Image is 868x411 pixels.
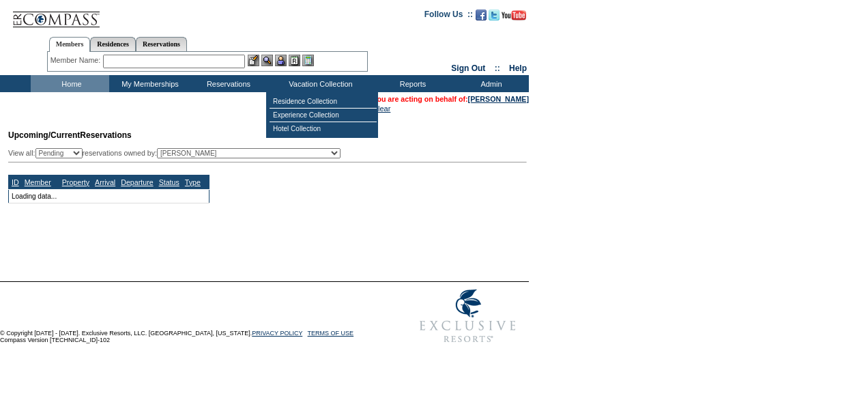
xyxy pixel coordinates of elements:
a: [PERSON_NAME] [468,95,529,103]
td: Experience Collection [270,109,377,122]
td: My Memberships [109,75,188,92]
a: ID [12,178,19,186]
img: Become our fan on Facebook [476,10,487,20]
a: Property [62,178,89,186]
span: :: [495,63,500,73]
a: Residences [90,37,136,51]
td: Admin [450,75,529,92]
span: Reservations [8,130,132,140]
img: View [261,55,273,66]
td: Home [31,75,109,92]
a: Become our fan on Facebook [476,14,487,22]
td: Reservations [188,75,266,92]
td: Vacation Collection [266,75,372,92]
img: Subscribe to our YouTube Channel [502,10,526,20]
td: Reports [372,75,450,92]
img: Impersonate [275,55,287,66]
a: Arrival [95,178,115,186]
img: b_edit.gif [248,55,259,66]
a: Follow us on Twitter [489,14,500,22]
img: Follow us on Twitter [489,10,500,20]
a: Members [49,37,91,52]
td: Residence Collection [270,95,377,109]
img: Exclusive Resorts [407,282,529,350]
a: Help [509,63,527,73]
a: Clear [373,104,390,113]
td: Follow Us :: [424,8,473,25]
span: Upcoming/Current [8,130,80,140]
a: Subscribe to our YouTube Channel [502,14,526,22]
td: Loading data... [9,189,209,203]
a: Member [25,178,51,186]
div: Member Name: [50,55,103,66]
a: Reservations [136,37,187,51]
a: PRIVACY POLICY [252,330,302,337]
a: Type [185,178,201,186]
div: View all: reservations owned by: [8,148,347,158]
a: Departure [121,178,153,186]
a: Status [159,178,179,186]
span: You are acting on behalf of: [373,95,529,103]
a: Sign Out [451,63,485,73]
a: TERMS OF USE [308,330,354,337]
img: Reservations [289,55,300,66]
td: Hotel Collection [270,122,377,135]
img: b_calculator.gif [302,55,314,66]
